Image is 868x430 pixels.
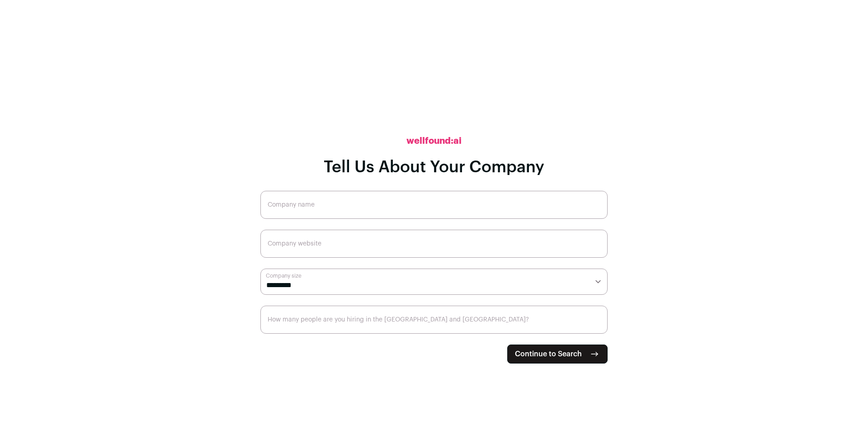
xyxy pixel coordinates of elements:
[507,345,608,364] button: Continue to Search
[515,349,582,359] span: Continue to Search
[406,135,462,147] h2: wellfound:ai
[260,230,608,258] input: Company website
[324,158,544,176] h1: Tell Us About Your Company
[260,191,608,219] input: Company name
[260,306,608,334] input: How many people are you hiring in the US and Canada?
